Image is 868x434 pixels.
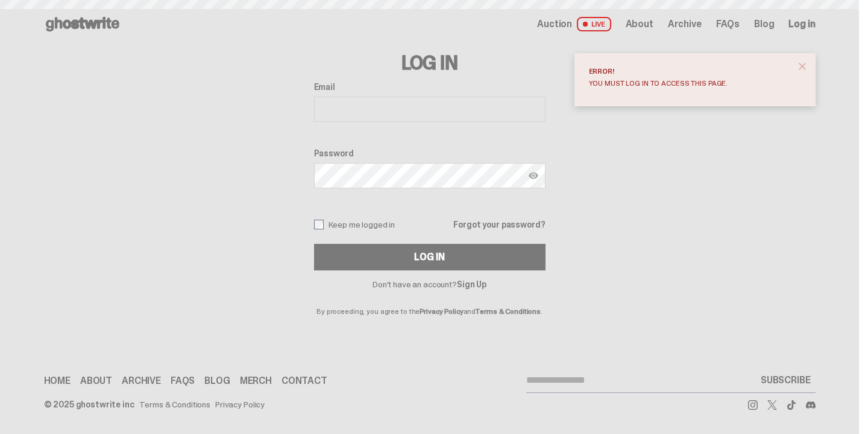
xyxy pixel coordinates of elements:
[122,376,161,386] a: Archive
[314,220,395,229] label: Keep me logged in
[44,376,71,386] a: Home
[171,376,195,386] a: FAQs
[589,80,791,87] div: You must log in to access this page.
[420,307,463,316] a: Privacy Policy
[215,400,265,409] a: Privacy Policy
[476,307,541,316] a: Terms & Conditions
[414,252,444,262] div: Log In
[314,53,546,72] h3: Log In
[204,376,230,386] a: Blog
[716,19,740,29] a: FAQs
[314,289,546,315] p: By proceeding, you agree to the and .
[537,17,611,31] a: Auction LIVE
[668,19,702,29] a: Archive
[537,19,572,29] span: Auction
[589,68,791,75] div: Error!
[754,19,774,29] a: Blog
[80,376,112,386] a: About
[791,56,813,77] button: close
[788,19,815,29] a: Log in
[453,220,545,229] a: Forgot your password?
[626,19,653,29] a: About
[314,220,324,229] input: Keep me logged in
[240,376,272,386] a: Merch
[44,400,134,409] div: © 2025 ghostwrite inc
[529,171,538,180] img: Show password
[577,17,611,31] span: LIVE
[457,279,486,290] a: Sign Up
[314,280,546,289] p: Don't have an account?
[314,244,546,270] button: Log In
[314,82,546,92] label: Email
[281,376,327,386] a: Contact
[314,148,546,158] label: Password
[756,368,816,392] button: SUBSCRIBE
[139,400,210,409] a: Terms & Conditions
